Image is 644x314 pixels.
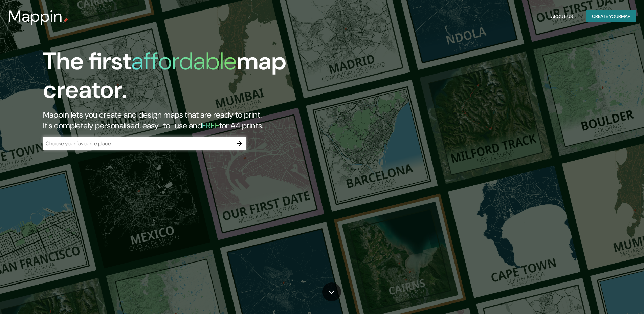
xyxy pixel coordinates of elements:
[586,10,636,23] button: Create yourmap
[43,47,365,109] h1: The first map creator.
[43,109,365,131] h2: Mappin lets you create and design maps that are ready to print. It's completely personalised, eas...
[63,18,68,23] img: mappin-pin
[548,10,576,23] button: About Us
[202,120,219,131] h5: FREE
[584,288,637,307] iframe: Help widget launcher
[8,7,63,26] h3: Mappin
[43,140,232,147] input: Choose your favourite place
[131,45,237,77] h1: affordable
